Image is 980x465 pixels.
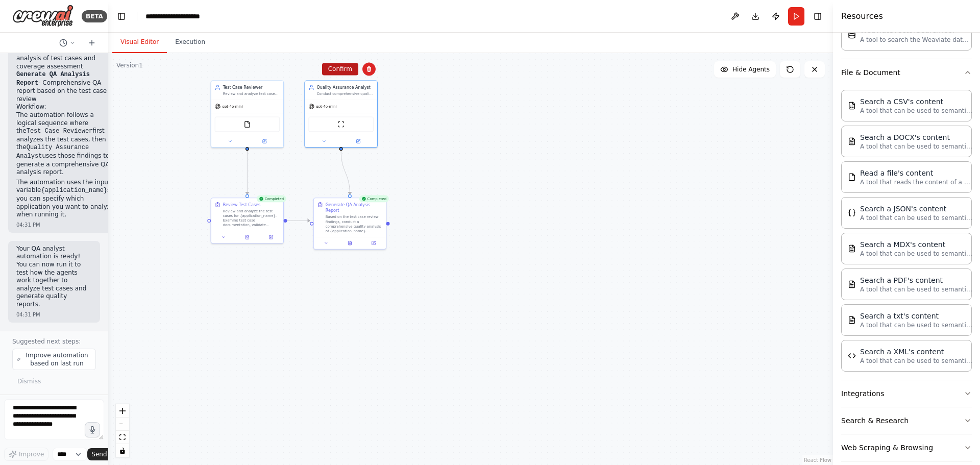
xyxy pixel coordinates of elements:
code: Generate QA Analysis Report [16,71,90,87]
p: A tool that can be used to semantic search a query from a txt's content. [860,321,972,329]
div: BETA [82,10,107,22]
div: Review and analyze the test cases for {application_name}. Examine test case documentation, valida... [223,209,280,228]
code: Quality Assurance Analyst [16,144,89,160]
img: Logo [12,5,73,28]
button: Switch to previous chat [55,37,80,49]
nav: breadcrumb [145,11,222,21]
button: Search & Research [841,407,972,434]
button: Click to speak your automation idea [85,422,100,437]
p: The automation uses the input variable so you can specify which application you want to analyze w... [16,179,114,219]
h2: Workflow: [16,103,114,111]
button: Integrations [841,380,972,407]
button: Open in side panel [261,234,281,241]
g: Edge from 52e19b14-5272-41fb-9a89-962cd7799d63 to 69d819c2-2b21-4746-9ab4-fd4f2eb6c8b1 [338,151,353,194]
p: A tool that can be used to semantic search a query from a XML's content. [860,357,972,365]
img: MDXSearchTool [848,244,856,253]
p: The automation follows a logical sequence where the first analyzes the test cases, then the uses ... [16,111,114,177]
div: CompletedGenerate QA Analysis ReportBased on the test case review findings, conduct a comprehensi... [313,198,387,250]
div: Test Case Reviewer [223,84,280,90]
div: Review Test Cases [223,202,261,207]
button: Open in side panel [341,138,375,145]
button: View output [235,234,260,241]
button: Open in side panel [248,138,281,145]
div: 04:31 PM [16,311,92,319]
img: WeaviateVectorSearchTool [848,31,856,39]
button: Start a new chat [84,37,100,49]
button: zoom out [116,418,129,431]
button: Web Scraping & Browsing [841,434,972,461]
img: DOCXSearchTool [848,137,856,145]
div: Conduct comprehensive quality analysis of {application_name}, generate detailed QA reports, and p... [316,91,373,96]
h4: Resources [841,10,883,22]
div: React Flow controls [116,404,129,457]
button: Open in side panel [363,239,383,247]
span: Improve [19,450,44,458]
div: Search a XML's content [860,347,972,357]
img: TXTSearchTool [848,316,856,324]
div: Quality Assurance AnalystConduct comprehensive quality analysis of {application_name}, generate d... [304,80,378,148]
div: Read a file's content [860,168,972,178]
button: View output [337,239,362,247]
div: CompletedReview Test CasesReview and analyze the test cases for {application_name}. Examine test ... [211,198,284,243]
span: Improve automation based on last run [22,351,91,368]
li: - Initial analysis of test cases and coverage assessment [16,46,114,70]
div: Test Case ReviewerReview and analyze test cases for {application_name}, ensuring comprehensive co... [211,80,284,148]
button: Hide left sidebar [114,9,129,23]
a: React Flow attribution [804,457,831,463]
div: Based on the test case review findings, conduct a comprehensive quality analysis of {application_... [326,214,382,233]
p: Your QA analyst automation is ready! You can now run it to test how the agents work together to a... [16,245,92,309]
div: 04:31 PM [16,221,114,229]
span: Send [91,450,107,458]
button: File & Document [841,59,972,86]
button: Execution [167,32,213,53]
button: Confirm [322,63,358,75]
p: A tool to search the Weaviate database for relevant information on internal documents. [860,36,972,44]
div: Search a CSV's content [860,96,972,107]
button: Delete node [362,62,376,76]
div: Search a txt's content [860,311,972,321]
img: ScrapeWebsiteTool [337,121,345,128]
div: Search a JSON's content [860,204,972,214]
p: A tool that can be used to semantic search a query from a JSON's content. [860,214,972,222]
div: Version 1 [116,61,143,69]
div: Generate QA Analysis Report [326,202,382,213]
g: Edge from a1eca852-5d09-4010-b326-eb8e102139ae to 1a57a30b-88cc-47bc-8944-76db8d3be870 [244,149,250,194]
code: Test Case Reviewer [27,128,93,135]
g: Edge from 1a57a30b-88cc-47bc-8944-76db8d3be870 to 69d819c2-2b21-4746-9ab4-fd4f2eb6c8b1 [287,217,310,223]
img: FileReadTool [848,173,856,181]
div: Search a PDF's content [860,275,972,285]
div: Review and analyze test cases for {application_name}, ensuring comprehensive coverage, identifyin... [223,91,280,96]
div: Search a DOCX's content [860,132,972,142]
div: File & Document [841,86,972,380]
code: {application_name} [41,187,107,194]
button: Send [87,448,119,460]
p: A tool that can be used to semantic search a query from a CSV's content. [860,107,972,115]
button: zoom in [116,404,129,418]
span: Dismiss [17,377,41,385]
p: A tool that reads the content of a file. To use this tool, provide a 'file_path' parameter with t... [860,178,972,186]
p: Suggested next steps: [12,337,96,346]
div: Quality Assurance Analyst [316,84,373,90]
button: Dismiss [12,374,46,388]
button: Hide Agents [714,61,776,78]
button: fit view [116,431,129,444]
p: A tool that can be used to semantic search a query from a PDF's content. [860,285,972,293]
li: - Comprehensive QA report based on the test case review [16,70,114,103]
button: Improve automation based on last run [12,349,96,370]
img: CSVSearchTool [848,102,856,110]
span: gpt-4o-mini [316,104,336,109]
img: FileReadTool [243,121,251,128]
img: PDFSearchTool [848,280,856,288]
p: A tool that can be used to semantic search a query from a DOCX's content. [860,142,972,151]
button: toggle interactivity [116,444,129,457]
div: Search a MDX's content [860,239,972,250]
div: Completed [359,195,389,203]
span: gpt-4o-mini [223,104,243,109]
img: XMLSearchTool [848,352,856,360]
button: Hide right sidebar [811,9,825,23]
p: A tool that can be used to semantic search a query from a MDX's content. [860,250,972,258]
button: Visual Editor [112,32,167,53]
span: Hide Agents [732,65,770,74]
img: JSONSearchTool [848,209,856,217]
div: Completed [256,195,286,203]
